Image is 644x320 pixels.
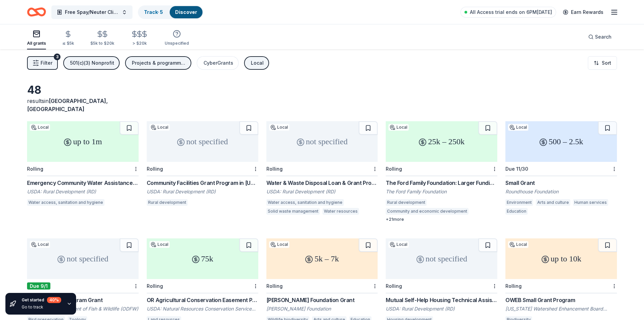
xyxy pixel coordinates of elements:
[197,56,239,70] button: CyberGrants
[386,208,469,215] div: Community and economic development
[27,41,46,46] div: All grants
[147,199,188,206] div: Rural development
[505,166,528,172] div: Due 11/30
[147,283,163,289] div: Rolling
[27,179,139,187] div: Emergency Community Water Assistance Grants in [US_STATE]
[386,179,497,187] div: The Ford Family Foundation: Larger Funding Requests
[505,121,617,162] div: 500 – 2.5k
[27,97,139,113] div: results
[470,8,552,16] span: All Access trial ends on 6PM[DATE]
[54,54,61,60] div: 3
[147,296,258,304] div: OR Agricultural Conservation Easement Program (ACEP): Wetland Reserve Easements (WRE)
[323,208,359,215] div: Water resources
[388,124,409,131] div: Local
[386,296,497,304] div: Mutual Self-Help Housing Technical Assistance Grants in [US_STATE]
[244,56,269,70] button: Local
[386,238,497,279] div: not specified
[583,30,617,44] button: Search
[90,27,114,49] button: $5k to $20k
[27,56,58,70] button: Filter3
[602,59,611,67] span: Sort
[27,121,139,162] div: up to 1m
[266,238,378,279] div: 5k – 7k
[27,282,50,290] div: Due 9/1
[132,59,186,67] div: Projects & programming
[27,121,139,208] a: up to 1mLocalRollingEmergency Community Water Assistance Grants in [US_STATE]USDA: Rural Developm...
[165,27,189,49] button: Unspecified
[62,27,74,49] button: ≤ $5k
[147,121,258,208] a: not specifiedLocalRollingCommunity Facilities Grant Program in [US_STATE]USDA: Rural Development ...
[147,188,258,195] div: USDA: Rural Development (RD)
[269,124,289,131] div: Local
[147,238,258,279] div: 75k
[147,166,163,172] div: Rolling
[505,238,617,279] div: up to 10k
[266,179,378,187] div: Water & Waste Disposal Loan & Grant Program in [US_STATE]
[62,41,74,46] div: ≤ $5k
[149,241,170,248] div: Local
[505,208,528,215] div: Education
[386,121,497,162] div: 25k – 250k
[30,241,50,248] div: Local
[27,83,139,97] div: 48
[505,121,617,217] a: 500 – 2.5kLocalDue 11/30Small GrantRoundhouse FoundationEnvironmentArts and cultureHuman services...
[27,27,46,49] button: All grants
[27,98,108,112] span: in
[266,121,378,162] div: not specified
[573,199,608,206] div: Human services
[41,59,52,67] span: Filter
[505,179,617,187] div: Small Grant
[266,283,283,289] div: Rolling
[505,296,617,304] div: OWEB Small Grant Program
[266,296,378,304] div: [PERSON_NAME] Foundation Grant
[63,56,120,70] button: 501(c)(3) Nonprofit
[204,59,233,67] div: CyberGrants
[269,241,289,248] div: Local
[536,199,570,206] div: Arts and culture
[266,166,283,172] div: Rolling
[130,27,148,49] button: > $20k
[65,8,119,16] span: Free Spay/Neuter Clinics on [GEOGRAPHIC_DATA]
[559,6,607,18] a: Earn Rewards
[386,283,402,289] div: Rolling
[251,59,264,67] div: Local
[460,7,556,18] a: All Access trial ends on 6PM[DATE]
[47,297,61,303] div: 40 %
[505,283,522,289] div: Rolling
[266,208,320,215] div: Solid waste management
[508,124,528,131] div: Local
[266,121,378,217] a: not specifiedLocalRollingWater & Waste Disposal Loan & Grant Program in [US_STATE]USDA: Rural Dev...
[27,98,108,112] span: [GEOGRAPHIC_DATA], [GEOGRAPHIC_DATA]
[90,41,114,46] div: $5k to $20k
[22,304,61,310] div: Go to track
[175,9,197,15] a: Discover
[588,56,617,70] button: Sort
[386,121,497,222] a: 25k – 250kLocalRollingThe Ford Family Foundation: Larger Funding RequestsThe Ford Family Foundati...
[70,59,114,67] div: 501(c)(3) Nonprofit
[386,188,497,195] div: The Ford Family Foundation
[27,188,139,195] div: USDA: Rural Development (RD)
[125,56,191,70] button: Projects & programming
[595,33,612,41] span: Search
[130,41,148,46] div: > $20k
[144,9,163,15] a: Track· 5
[386,305,497,312] div: USDA: Rural Development (RD)
[386,217,497,222] div: + 21 more
[388,241,409,248] div: Local
[505,188,617,195] div: Roundhouse Foundation
[266,188,378,195] div: USDA: Rural Development (RD)
[147,179,258,187] div: Community Facilities Grant Program in [US_STATE]
[386,166,402,172] div: Rolling
[30,124,50,131] div: Local
[505,305,617,312] div: [US_STATE] Watershed Enhancement Board (OWEB)
[22,297,61,303] div: Get started
[508,241,528,248] div: Local
[51,5,133,19] button: Free Spay/Neuter Clinics on [GEOGRAPHIC_DATA]
[149,124,170,131] div: Local
[147,305,258,312] div: USDA: Natural Resources Conservation Service (NRCS)
[505,199,533,206] div: Environment
[27,238,139,279] div: not specified
[27,4,46,20] a: Home
[27,199,104,206] div: Water access, sanitation and hygiene
[27,166,43,172] div: Rolling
